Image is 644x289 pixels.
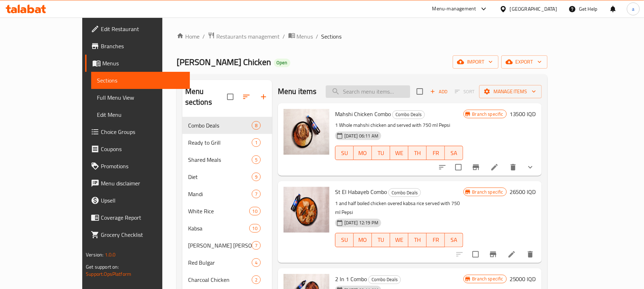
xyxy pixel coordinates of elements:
[393,148,405,158] span: WE
[507,250,516,259] a: Edit menu item
[354,146,372,160] button: MO
[208,32,280,41] a: Restaurants management
[182,168,272,185] div: Diet9
[252,139,260,146] span: 1
[321,32,342,41] span: Sections
[390,146,408,160] button: WE
[252,259,260,266] span: 4
[448,235,460,245] span: SA
[429,88,448,96] span: Add
[101,196,184,205] span: Upsell
[427,86,450,97] span: Add item
[485,246,502,263] button: Branch-specific-item
[389,189,421,197] span: Combo Deals
[393,110,424,119] span: Combo Deals
[510,109,536,119] h6: 13500 IQD
[252,122,260,129] span: 8
[188,258,252,267] span: Red Bulgar
[274,60,290,66] span: Open
[470,189,506,195] span: Branch specific
[188,138,252,147] div: Ready to Grill
[470,111,506,118] span: Branch specific
[101,230,184,239] span: Grocery Checklist
[101,145,184,153] span: Coupons
[393,235,405,245] span: WE
[188,224,249,233] div: Kabsa
[429,235,442,245] span: FR
[408,146,427,160] button: TH
[412,84,427,99] span: Select section
[375,235,387,245] span: TU
[97,110,184,119] span: Edit Menu
[91,89,190,106] a: Full Menu View
[85,209,190,226] a: Coverage Report
[468,247,483,262] span: Select to update
[526,163,535,171] svg: Show Choices
[91,72,190,89] a: Sections
[188,121,252,130] div: Combo Deals
[238,88,255,105] span: Sort sections
[288,32,313,41] a: Menus
[283,32,285,41] li: /
[182,220,272,237] div: Kabsa10
[250,225,260,232] span: 10
[101,162,184,170] span: Promotions
[223,89,238,104] span: Select all sections
[101,42,184,50] span: Branches
[470,275,506,282] span: Branch specific
[284,187,329,233] img: St El Habayeb Combo
[501,55,547,69] button: export
[510,274,536,284] h6: 25000 IQD
[338,148,351,158] span: SU
[354,233,372,247] button: MO
[252,138,261,147] div: items
[507,58,542,66] span: export
[375,148,387,158] span: TU
[335,121,463,130] p: 1 Whole mahshi chicken and served with 750 ml Pepsi
[341,133,381,139] span: [DATE] 06:11 AM
[182,254,272,271] div: Red Bulgar4
[182,203,272,220] div: White Rice10
[450,86,479,97] span: Select section first
[432,5,476,13] div: Menu-management
[411,235,424,245] span: TH
[249,224,261,233] div: items
[188,275,252,284] span: Charcoal Chicken
[85,158,190,175] a: Promotions
[250,208,260,215] span: 10
[188,207,249,215] span: White Rice
[252,174,260,180] span: 9
[335,109,391,119] span: Mahshi Chicken Combo
[522,246,539,263] button: delete
[188,173,252,181] span: Diet
[182,151,272,168] div: Shared Meals5
[510,5,557,13] div: [GEOGRAPHIC_DATA]
[252,173,261,181] div: items
[101,128,184,136] span: Choice Groups
[335,199,463,217] p: 1 and half boiled chicken overed kabsa rice served with 750 ml Pepsi
[284,109,329,155] img: Mahshi Chicken Combo
[297,32,313,41] span: Menus
[252,242,260,249] span: 7
[335,146,354,160] button: SU
[252,258,261,267] div: items
[85,192,190,209] a: Upsell
[177,32,547,41] nav: breadcrumb
[85,226,190,243] a: Grocery Checklist
[467,159,485,176] button: Branch-specific-item
[85,140,190,158] a: Coupons
[448,148,460,158] span: SA
[434,159,451,176] button: sort-choices
[249,207,261,215] div: items
[252,155,261,164] div: items
[85,20,190,38] a: Edit Restaurant
[86,269,131,279] a: Support.OpsPlatform
[485,87,536,96] span: Manage items
[101,179,184,188] span: Menu disclaimer
[188,190,252,198] span: Mandi
[97,93,184,102] span: Full Menu View
[97,76,184,85] span: Sections
[105,250,116,259] span: 1.0.0
[182,117,272,134] div: Combo Deals8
